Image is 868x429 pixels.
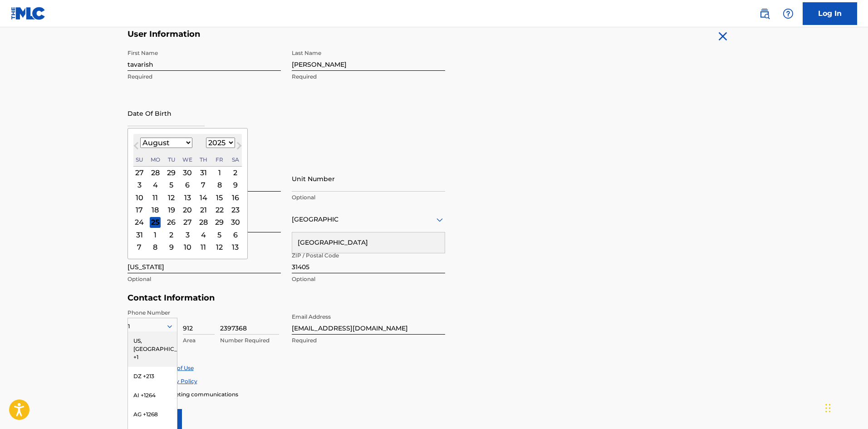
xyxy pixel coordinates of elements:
[150,217,161,228] div: Choose Monday, August 25th, 2025
[166,154,177,165] div: Tuesday
[198,180,209,191] div: Choose Thursday, August 7th, 2025
[150,167,161,178] div: Choose Monday, July 28th, 2025
[150,180,161,191] div: Choose Monday, August 4th, 2025
[182,217,193,228] div: Choose Wednesday, August 27th, 2025
[11,7,46,20] img: MLC Logo
[292,193,445,202] p: Optional
[159,378,197,385] a: Privacy Policy
[134,192,145,203] div: Choose Sunday, August 10th, 2025
[214,242,225,252] div: Choose Friday, September 12th, 2025
[134,204,145,215] div: Choose Sunday, August 17th, 2025
[292,73,445,81] p: Required
[292,275,445,283] p: Optional
[230,192,241,203] div: Choose Saturday, August 16th, 2025
[137,391,238,398] span: Enroll in marketing communications
[755,5,774,23] a: Public Search
[134,217,145,228] div: Choose Sunday, August 24th, 2025
[128,156,741,166] h5: Personal Address
[230,204,241,215] div: Choose Saturday, August 23rd, 2025
[150,242,161,252] div: Choose Monday, September 8th, 2025
[128,128,248,260] div: Choose Date
[292,232,445,253] div: [GEOGRAPHIC_DATA]
[214,154,225,165] div: Friday
[129,140,143,155] button: Previous Month
[823,385,868,429] iframe: Chat Widget
[134,242,145,252] div: Choose Sunday, September 7th, 2025
[134,154,145,165] div: Sunday
[230,229,241,240] div: Choose Saturday, September 6th, 2025
[128,386,177,405] div: AI +1264
[150,154,161,165] div: Monday
[166,167,177,178] div: Choose Tuesday, July 29th, 2025
[292,336,445,345] p: Required
[198,154,209,165] div: Thursday
[214,180,225,191] div: Choose Friday, August 8th, 2025
[133,167,242,253] div: Month August, 2025
[214,217,225,228] div: Choose Friday, August 29th, 2025
[150,204,161,215] div: Choose Monday, August 18th, 2025
[759,8,770,19] img: search
[182,204,193,215] div: Choose Wednesday, August 20th, 2025
[128,367,177,386] div: DZ +213
[182,180,193,191] div: Choose Wednesday, August 6th, 2025
[214,167,225,178] div: Choose Friday, August 1st, 2025
[183,336,215,345] p: Area
[182,229,193,240] div: Choose Wednesday, September 3rd, 2025
[134,167,145,178] div: Choose Sunday, July 27th, 2025
[230,154,241,165] div: Saturday
[159,365,194,371] a: Terms of Use
[150,229,161,240] div: Choose Monday, September 1st, 2025
[182,154,193,165] div: Wednesday
[214,192,225,203] div: Choose Friday, August 15th, 2025
[128,73,281,81] p: Required
[825,394,831,422] div: Drag
[128,331,177,367] div: US, [GEOGRAPHIC_DATA] +1
[198,192,209,203] div: Choose Thursday, August 14th, 2025
[230,180,241,191] div: Choose Saturday, August 9th, 2025
[166,180,177,191] div: Choose Tuesday, August 5th, 2025
[198,204,209,215] div: Choose Thursday, August 21st, 2025
[803,2,857,25] a: Log In
[166,204,177,215] div: Choose Tuesday, August 19th, 2025
[182,192,193,203] div: Choose Wednesday, August 13th, 2025
[166,192,177,203] div: Choose Tuesday, August 12th, 2025
[166,242,177,252] div: Choose Tuesday, September 9th, 2025
[128,29,445,39] h5: User Information
[198,167,209,178] div: Choose Thursday, July 31st, 2025
[716,29,730,44] img: close
[182,242,193,252] div: Choose Wednesday, September 10th, 2025
[128,293,445,303] h5: Contact Information
[220,336,279,345] p: Number Required
[128,275,281,283] p: Optional
[150,192,161,203] div: Choose Monday, August 11th, 2025
[214,204,225,215] div: Choose Friday, August 22nd, 2025
[783,8,794,19] img: help
[230,167,241,178] div: Choose Saturday, August 2nd, 2025
[214,229,225,240] div: Choose Friday, September 5th, 2025
[128,405,177,424] div: AG +1268
[166,217,177,228] div: Choose Tuesday, August 26th, 2025
[198,229,209,240] div: Choose Thursday, September 4th, 2025
[779,5,797,23] div: Help
[182,167,193,178] div: Choose Wednesday, July 30th, 2025
[232,140,246,155] button: Next Month
[134,180,145,191] div: Choose Sunday, August 3rd, 2025
[198,242,209,252] div: Choose Thursday, September 11th, 2025
[230,242,241,252] div: Choose Saturday, September 13th, 2025
[198,217,209,228] div: Choose Thursday, August 28th, 2025
[166,229,177,240] div: Choose Tuesday, September 2nd, 2025
[134,229,145,240] div: Choose Sunday, August 31st, 2025
[230,217,241,228] div: Choose Saturday, August 30th, 2025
